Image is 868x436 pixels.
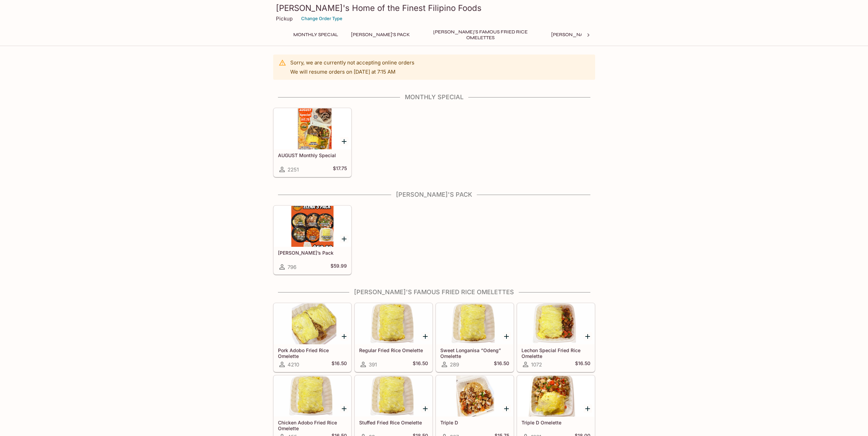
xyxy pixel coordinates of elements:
[413,360,428,369] h5: $16.50
[273,191,595,198] h4: [PERSON_NAME]'s Pack
[494,360,509,369] h5: $16.50
[340,137,349,146] button: Add AUGUST Monthly Special
[298,13,345,24] button: Change Order Type
[288,264,296,270] span: 796
[273,93,595,101] h4: Monthly Special
[274,303,351,372] a: Pork Adobo Fried Rice Omelette4210$16.50
[278,420,347,431] h5: Chicken Adobo Fried Rice Omelette
[278,250,347,256] h5: [PERSON_NAME]’s Pack
[517,303,594,344] div: Lechon Special Fried Rice Omelette
[502,332,511,341] button: Add Sweet Longanisa “Odeng” Omelette
[450,361,459,368] span: 289
[288,361,299,368] span: 4210
[521,420,590,425] h5: Triple D Omelette
[369,361,377,368] span: 391
[359,420,428,425] h5: Stuffed Fried Rice Omelette
[517,303,595,372] a: Lechon Special Fried Rice Omelette1072$16.50
[290,59,414,66] p: Sorry, we are currently not accepting online orders
[440,420,509,425] h5: Triple D
[340,404,349,413] button: Add Chicken Adobo Fried Rice Omelette
[531,361,542,368] span: 1072
[436,376,513,417] div: Triple D
[419,30,542,40] button: [PERSON_NAME]'s Famous Fried Rice Omelettes
[276,15,293,22] p: Pickup
[330,263,347,271] h5: $59.99
[274,206,351,247] div: Elena’s Pack
[332,360,347,369] h5: $16.50
[274,108,351,177] a: AUGUST Monthly Special2251$17.75
[584,404,592,413] button: Add Triple D Omelette
[347,30,414,40] button: [PERSON_NAME]'s Pack
[359,347,428,353] h5: Regular Fried Rice Omelette
[421,404,430,413] button: Add Stuffed Fried Rice Omelette
[278,347,347,359] h5: Pork Adobo Fried Rice Omelette
[290,30,342,40] button: Monthly Special
[278,152,347,158] h5: AUGUST Monthly Special
[333,165,347,174] h5: $17.75
[575,360,590,369] h5: $16.50
[274,303,351,344] div: Pork Adobo Fried Rice Omelette
[340,332,349,341] button: Add Pork Adobo Fried Rice Omelette
[521,347,590,359] h5: Lechon Special Fried Rice Omelette
[274,108,351,149] div: AUGUST Monthly Special
[288,166,299,173] span: 2251
[276,3,592,13] h3: [PERSON_NAME]'s Home of the Finest Filipino Foods
[274,206,351,274] a: [PERSON_NAME]’s Pack796$59.99
[274,376,351,417] div: Chicken Adobo Fried Rice Omelette
[547,30,634,40] button: [PERSON_NAME]'s Mixed Plates
[436,303,513,344] div: Sweet Longanisa “Odeng” Omelette
[355,303,432,344] div: Regular Fried Rice Omelette
[273,288,595,296] h4: [PERSON_NAME]'s Famous Fried Rice Omelettes
[440,347,509,359] h5: Sweet Longanisa “Odeng” Omelette
[421,332,430,341] button: Add Regular Fried Rice Omelette
[436,303,514,372] a: Sweet Longanisa “Odeng” Omelette289$16.50
[355,303,432,372] a: Regular Fried Rice Omelette391$16.50
[290,69,414,75] p: We will resume orders on [DATE] at 7:15 AM
[340,235,349,243] button: Add Elena’s Pack
[517,376,594,417] div: Triple D Omelette
[355,376,432,417] div: Stuffed Fried Rice Omelette
[502,404,511,413] button: Add Triple D
[584,332,592,341] button: Add Lechon Special Fried Rice Omelette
